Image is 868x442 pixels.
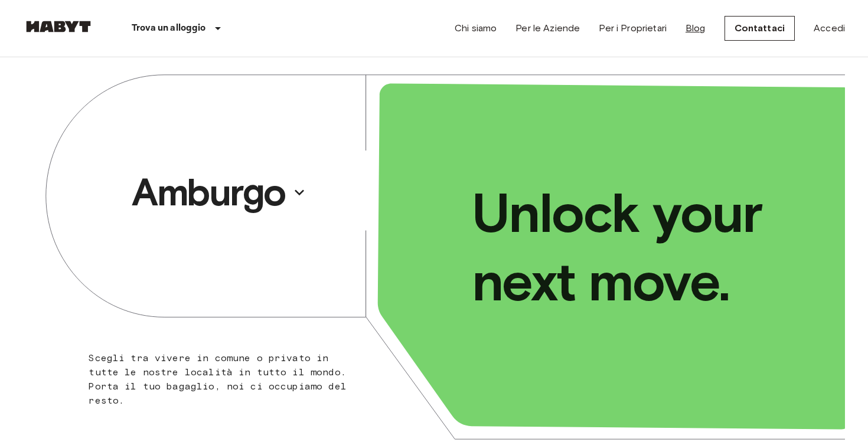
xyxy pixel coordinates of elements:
p: Amburgo [132,169,285,216]
a: Contattaci [725,16,795,41]
a: Chi siamo [455,21,497,35]
p: Scegli tra vivere in comune o privato in tutte le nostre località in tutto il mondo. Porta il tuo... [89,351,360,408]
a: Blog [686,21,706,35]
p: Trova un alloggio [132,21,206,35]
a: Accedi [814,21,845,35]
p: Unlock your next move. [472,179,826,316]
a: Per i Proprietari [599,21,667,35]
img: Habyt [23,21,94,32]
a: Per le Aziende [515,21,580,35]
button: Amburgo [127,165,311,220]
